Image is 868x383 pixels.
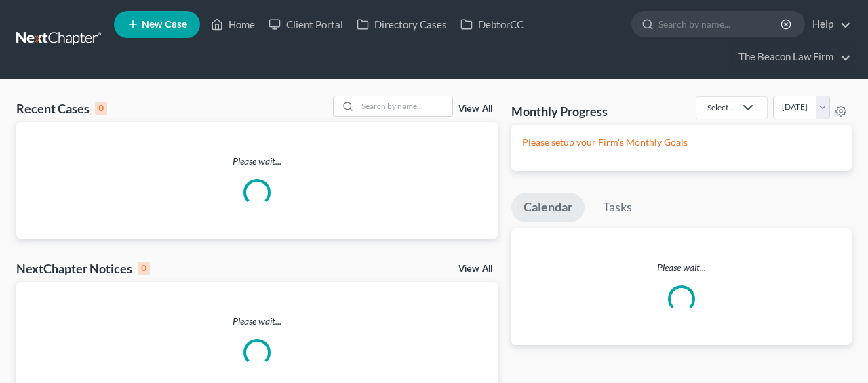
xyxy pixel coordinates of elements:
a: DebtorCC [454,12,530,37]
div: NextChapter Notices [16,260,150,277]
div: Select... [707,102,734,113]
p: Please setup your Firm's Monthly Goals [522,136,841,149]
input: Search by name... [658,12,783,37]
p: Please wait... [16,315,498,328]
a: View All [458,104,492,114]
p: Please wait... [16,155,498,168]
div: Recent Cases [16,100,107,117]
input: Search by name... [357,96,452,116]
p: Please wait... [511,261,852,275]
a: Directory Cases [350,12,454,37]
span: New Case [142,20,187,30]
div: 0 [138,262,150,275]
div: 0 [95,102,107,115]
a: The Beacon Law Firm [732,45,851,69]
h3: Monthly Progress [511,103,608,119]
a: Home [204,12,262,37]
a: Help [806,12,851,37]
a: Client Portal [262,12,350,37]
a: Calendar [511,193,585,222]
a: View All [458,264,492,274]
a: Tasks [591,193,644,222]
